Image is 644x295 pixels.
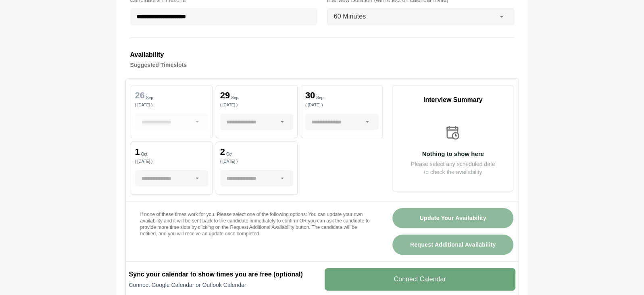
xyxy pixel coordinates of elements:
v-button: Connect Calendar [325,268,515,291]
p: Sep [231,96,238,100]
h3: Availability [130,50,514,60]
p: ( [DATE] ) [220,103,293,107]
p: Nothing to show here [393,151,513,157]
img: calender [444,124,461,141]
p: Sep [316,96,323,100]
p: 26 [135,91,145,100]
span: 60 Minutes [334,11,366,22]
button: Request Additional Availability [392,235,514,255]
p: Interview Summary [393,95,513,105]
p: Oct [141,152,148,156]
p: Please select any scheduled date to check the availability [393,160,513,176]
p: ( [DATE] ) [135,160,208,164]
h2: Sync your calendar to show times you are free (optional) [129,270,320,279]
p: ( [DATE] ) [135,103,208,107]
p: ( [DATE] ) [220,160,293,164]
p: 29 [220,91,230,100]
p: 2 [220,147,225,156]
p: If none of these times work for you. Please select one of the following options: You can update y... [140,211,373,237]
p: 30 [305,91,315,100]
p: 1 [135,147,140,156]
button: Update Your Availability [392,208,514,228]
p: ( [DATE] ) [305,103,378,107]
h4: Suggested Timeslots [130,60,514,70]
p: Sep [146,96,153,100]
p: Connect Google Calendar or Outlook Calendar [129,281,320,289]
p: Oct [226,152,233,156]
